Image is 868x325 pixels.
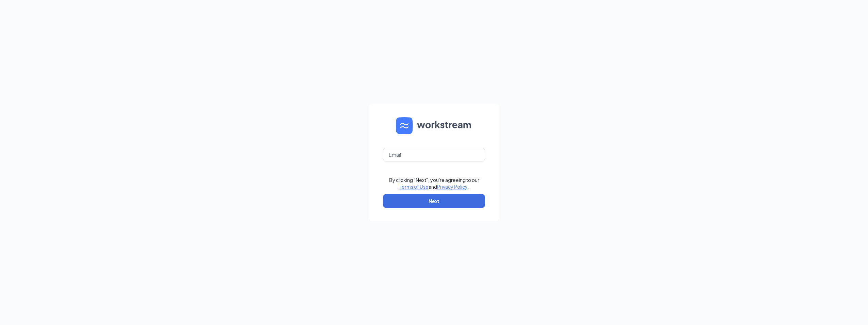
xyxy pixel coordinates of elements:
div: By clicking "Next", you're agreeing to our and . [389,176,479,190]
button: Next [383,194,485,208]
input: Email [383,148,485,161]
a: Terms of Use [400,184,429,190]
img: WS logo and Workstream text [396,117,472,134]
a: Privacy Policy [437,184,467,190]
